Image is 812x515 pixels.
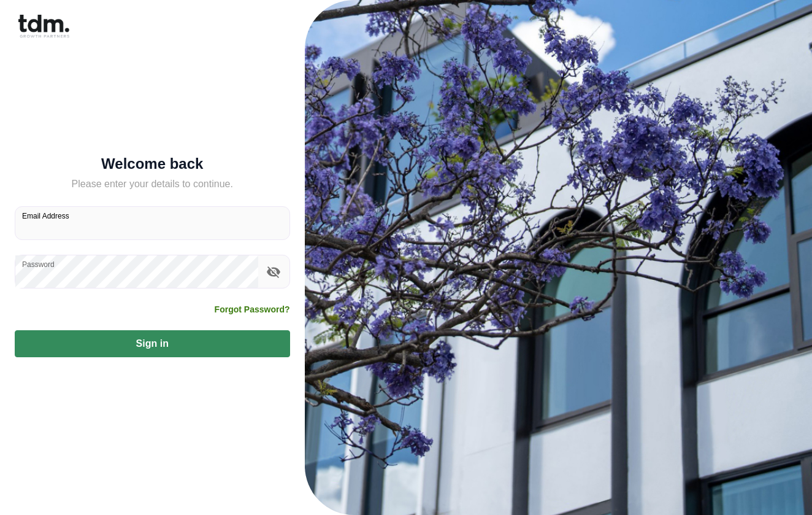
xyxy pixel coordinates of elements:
[215,303,290,316] a: Forgot Password?
[22,211,69,221] label: Email Address
[22,259,55,269] label: Password
[263,261,284,282] button: toggle password visibility
[15,177,290,192] h5: Please enter your details to continue.
[15,158,290,170] h5: Welcome back
[15,330,290,357] button: Sign in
